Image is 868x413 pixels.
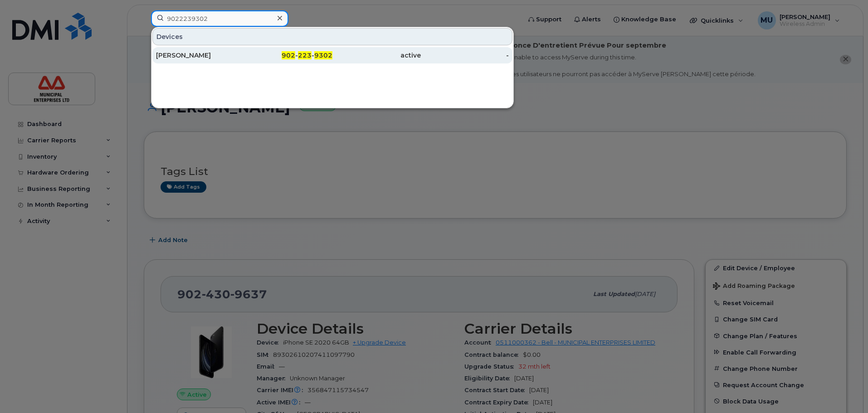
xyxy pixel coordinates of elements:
[282,51,295,59] span: 902
[332,51,421,60] div: active
[156,51,244,60] div: [PERSON_NAME]
[152,47,512,63] a: [PERSON_NAME]902-223-9302active-
[244,51,333,60] div: - -
[421,51,509,60] div: -
[298,51,312,59] span: 223
[314,51,332,59] span: 9302
[152,28,512,45] div: Devices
